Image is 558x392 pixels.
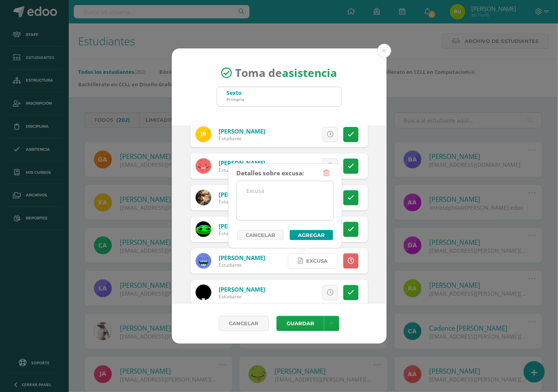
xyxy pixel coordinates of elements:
img: 7787f2e927549da40c153f7e94846a8f.png [196,285,211,300]
div: Estudiante [219,262,265,268]
a: [PERSON_NAME] [219,159,265,167]
div: Estudiante [219,198,265,205]
img: 4fefeadf84d6c1fbad16875e5957ccee.png [196,190,211,205]
a: [PERSON_NAME] [219,285,265,293]
img: 343ab79c51ffc96874b592073242bf20.png [196,253,211,269]
strong: asistencia [282,66,337,80]
a: Cancelar [237,230,283,240]
a: Excusa [288,253,338,269]
span: Toma de [235,66,337,80]
div: Sexto [227,89,244,96]
div: Estudiante [219,230,265,237]
a: [PERSON_NAME] [219,127,265,135]
img: 9348d841e9a73cb456c724324eb82b30.png [196,221,211,237]
input: Busca un grado o sección aquí... [217,87,341,106]
a: [PERSON_NAME] [219,191,265,198]
button: Agregar [290,230,333,240]
a: [PERSON_NAME] [219,222,265,230]
button: Close (Esc) [377,44,391,58]
span: Excusa [306,254,328,268]
div: Estudiante [219,167,265,173]
div: Detalles sobre excusa: [236,166,304,181]
a: Cancelar [219,316,269,331]
img: bfe98583a9ae78823d1a0d915f714e10.png [196,127,211,142]
div: Estudiante [219,135,265,142]
a: [PERSON_NAME] [219,254,265,262]
button: Guardar [276,316,324,331]
div: Primaria [227,96,244,102]
div: Estudiante [219,293,265,300]
img: bc4f8d1badf24e716a56bc64fb7ddf72.png [196,158,211,174]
